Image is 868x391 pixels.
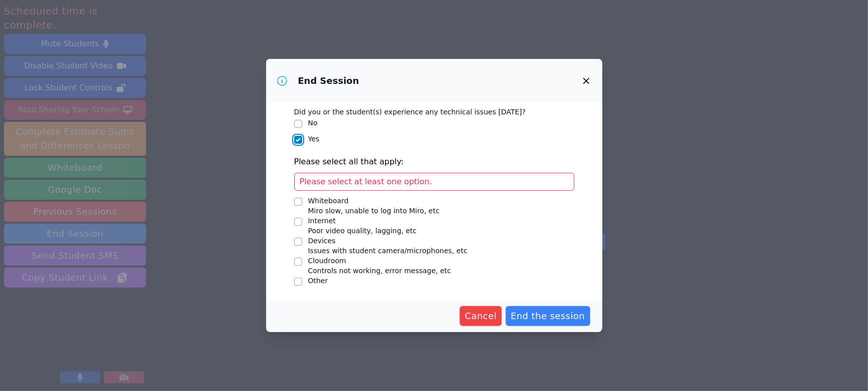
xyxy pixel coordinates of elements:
span: Poor video quality, lagging, etc [308,227,417,235]
span: Please select at least one option. [300,177,432,186]
label: Yes [308,135,320,143]
p: Please select all that apply: [294,156,574,168]
h3: End Session [298,75,359,87]
div: Devices [308,236,468,246]
span: Cancel [465,309,497,323]
legend: Did you or the student(s) experience any technical issues [DATE]? [294,103,526,118]
div: Cloudroom [308,256,451,266]
div: Other [308,276,328,286]
div: Internet [308,216,417,226]
span: End the session [511,309,585,323]
span: Controls not working, error message, etc [308,267,451,275]
span: Miro slow, unable to log into Miro, etc [308,207,440,215]
button: End the session [506,306,590,326]
div: Whiteboard [308,196,440,206]
span: Issues with student camera/microphones, etc [308,247,468,255]
button: Cancel [460,306,502,326]
label: No [308,119,318,127]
